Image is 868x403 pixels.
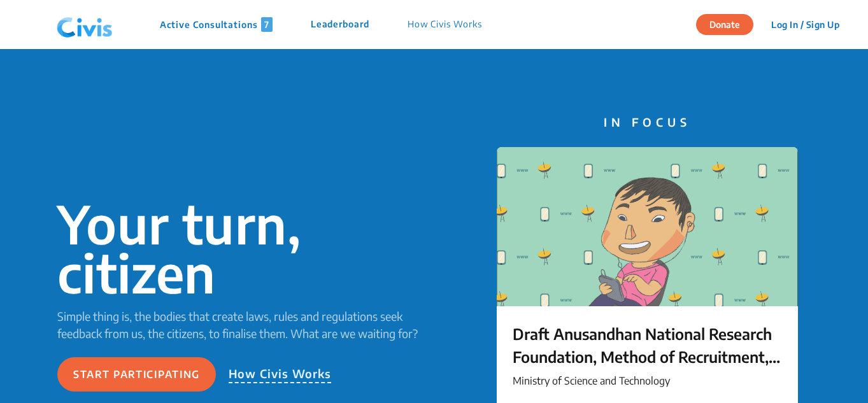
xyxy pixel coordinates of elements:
[57,357,216,392] button: Start participating
[229,365,332,383] p: How Civis Works
[513,373,782,388] p: Ministry of Science and Technology
[311,17,369,32] p: Leaderboard
[408,17,482,32] p: How Civis Works
[57,199,434,297] p: Your turn, citizen
[57,308,434,342] p: Simple thing is, the bodies that create laws, rules and regulations seek feedback from us, the ci...
[513,322,782,368] p: Draft Anusandhan National Research Foundation, Method of Recruitment, Salary and Allowances and o...
[696,17,763,30] a: Donate
[261,17,273,32] span: 7
[160,17,273,32] p: Active Consultations
[696,14,753,35] button: Donate
[497,113,798,131] p: IN FOCUS
[763,15,848,34] button: Log In / Sign Up
[52,6,118,44] img: navlogo.png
